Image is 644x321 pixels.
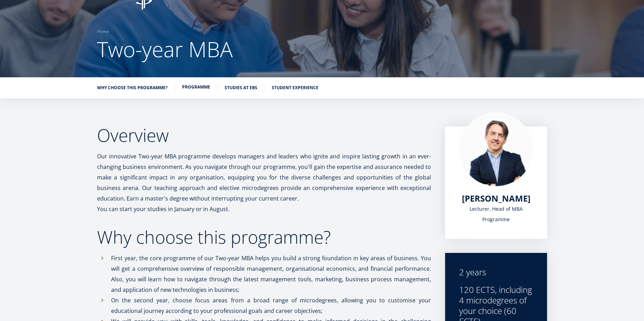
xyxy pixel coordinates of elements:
[462,192,530,204] span: [PERSON_NAME]
[97,151,431,204] p: Our innovative Two-year MBA programme develops managers and leaders who ignite and inspire lastin...
[97,204,431,214] p: You can start your studies in January or in August.
[272,84,318,91] a: Student experience
[97,84,168,91] a: Why choose this programme?
[97,35,233,64] span: Two-year MBA
[8,98,65,104] span: One-year MBA (in Estonian)
[8,107,38,113] span: Two-year MBA
[97,228,431,246] h2: Why choose this programme?
[459,267,533,277] div: 2 years
[225,84,257,91] a: Studies at EBS
[182,84,210,91] a: Programme
[97,28,109,35] a: Home
[167,0,189,7] span: Last Name
[2,98,6,103] input: One-year MBA (in Estonian)
[97,126,431,144] h2: Overview
[459,204,533,225] div: Lecturer, Head of MBA Programme
[111,253,431,295] p: First year, the core programme of our Two-year MBA helps you build a strong foundation in key are...
[459,112,533,186] img: Marko Rillo
[2,107,6,112] input: Two-year MBA
[2,116,6,121] input: Technology Innovation MBA
[111,295,431,316] p: On the second year, choose focus areas from a broad range of microdegrees, allowing you to custom...
[462,193,530,204] a: [PERSON_NAME]
[8,116,67,122] span: Technology Innovation MBA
